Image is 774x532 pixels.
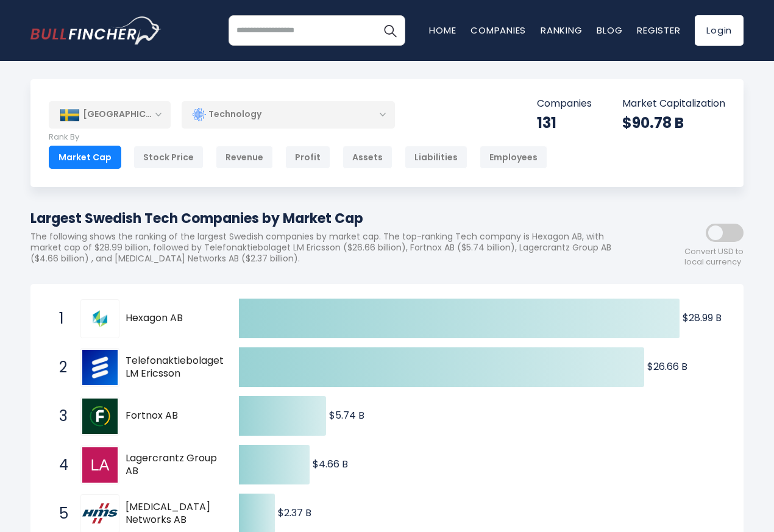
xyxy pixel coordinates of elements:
text: $26.66 B [647,360,687,374]
a: Companies [470,24,526,37]
a: Register [637,24,680,37]
span: 5 [53,503,65,524]
a: Login [695,15,744,46]
p: Rank By [49,132,547,143]
span: Telefonaktiebolaget LM Ericsson [126,355,224,380]
div: $90.78 B [622,113,725,132]
span: [MEDICAL_DATA] Networks AB [126,501,218,527]
a: Home [429,24,456,37]
div: Profit [285,146,330,169]
img: Telefonaktiebolaget LM Ericsson [82,350,118,385]
span: 3 [53,406,65,427]
img: HMS Networks AB [82,503,118,524]
img: Hexagon AB [82,301,118,336]
a: Go to homepage [30,16,162,44]
span: 2 [53,357,65,378]
div: Revenue [216,146,273,169]
text: $4.66 B [313,457,348,471]
text: $2.37 B [278,506,311,520]
div: Liabilities [405,146,467,169]
img: Lagercrantz Group AB [82,447,118,483]
div: [GEOGRAPHIC_DATA] [49,101,171,128]
text: $28.99 B [683,311,722,325]
div: Technology [182,101,395,129]
button: Search [375,15,405,46]
span: Fortnox AB [126,410,218,422]
span: 1 [53,308,65,329]
span: Hexagon AB [126,312,218,325]
div: Stock Price [133,146,204,169]
a: Blog [597,24,622,37]
span: 4 [53,455,65,475]
img: Fortnox AB [82,399,118,434]
p: Companies [537,98,592,110]
span: Convert USD to local currency [684,247,744,268]
p: The following shows the ranking of the largest Swedish companies by market cap. The top-ranking T... [30,231,634,264]
a: Ranking [541,24,582,37]
div: Assets [343,146,392,169]
p: Market Capitalization [622,98,725,110]
div: 131 [537,113,592,132]
img: bullfincher logo [30,16,162,44]
h1: Largest Swedish Tech Companies by Market Cap [30,208,634,229]
div: Employees [480,146,547,169]
span: Lagercrantz Group AB [126,452,218,478]
div: Market Cap [49,146,121,169]
text: $5.74 B [329,408,364,422]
